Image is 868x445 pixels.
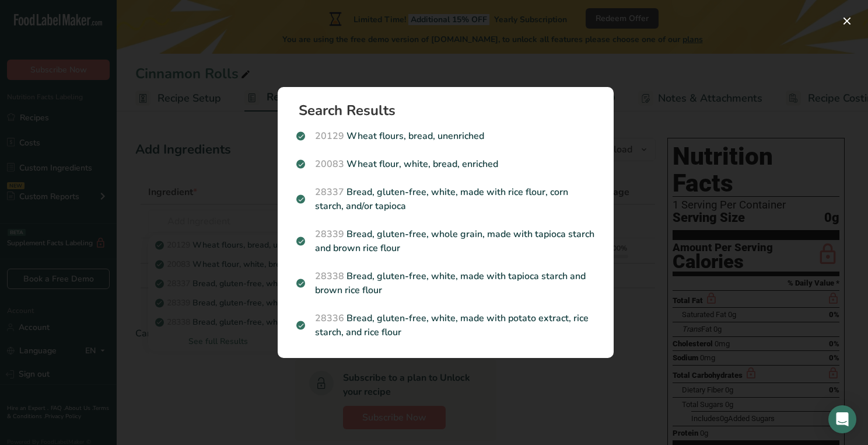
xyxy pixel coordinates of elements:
[296,227,595,255] p: Bread, gluten-free, whole grain, made with tapioca starch and brown rice flour
[315,312,344,325] span: 28336
[296,311,595,339] p: Bread, gluten-free, white, made with potato extract, rice starch, and rice flour
[315,186,344,199] span: 28337
[296,185,595,213] p: Bread, gluten-free, white, made with rice flour, corn starch, and/or tapioca
[315,270,344,283] span: 28338
[315,130,344,142] span: 20129
[296,269,595,297] p: Bread, gluten-free, white, made with tapioca starch and brown rice flour
[299,103,602,117] h1: Search Results
[296,157,595,171] p: Wheat flour, white, bread, enriched
[315,158,344,171] span: 20083
[296,129,595,143] p: Wheat flours, bread, unenriched
[828,405,856,433] div: Open Intercom Messenger
[315,228,344,241] span: 28339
